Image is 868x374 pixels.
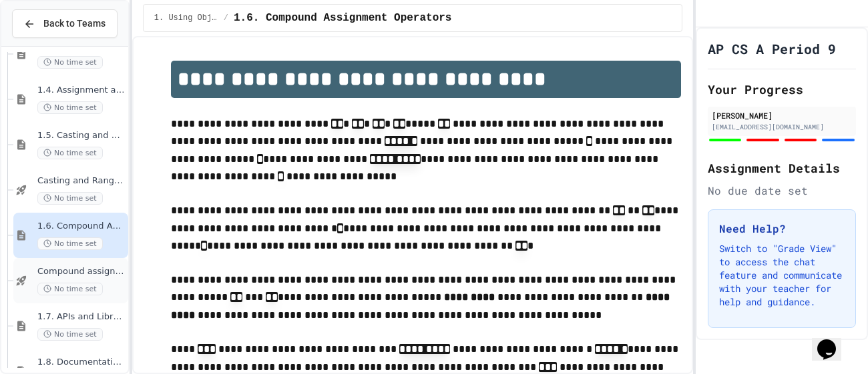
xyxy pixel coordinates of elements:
[712,109,852,121] div: [PERSON_NAME]
[37,311,126,323] span: 1.7. APIs and Libraries
[224,13,228,23] span: /
[708,80,856,99] h2: Your Progress
[37,357,126,368] span: 1.8. Documentation with Comments and Preconditions
[712,122,852,132] div: [EMAIL_ADDRESS][DOMAIN_NAME]
[37,221,126,232] span: 1.6. Compound Assignment Operators
[719,221,845,237] h3: Need Help?
[37,283,103,295] span: No time set
[37,101,103,114] span: No time set
[154,13,218,23] span: 1. Using Objects and Methods
[719,242,845,309] p: Switch to "Grade View" to access the chat feature and communicate with your teacher for help and ...
[12,9,118,38] button: Back to Teams
[37,328,103,341] span: No time set
[37,147,103,159] span: No time set
[37,266,126,277] span: Compound assignment operators - Quiz
[37,85,126,96] span: 1.4. Assignment and Input
[708,39,836,58] h1: AP CS A Period 9
[37,56,103,69] span: No time set
[708,183,856,199] div: No due date set
[43,17,105,31] span: Back to Teams
[812,321,855,361] iframe: chat widget
[37,130,126,141] span: 1.5. Casting and Ranges of Values
[234,10,451,26] span: 1.6. Compound Assignment Operators
[708,159,856,177] h2: Assignment Details
[37,237,103,250] span: No time set
[37,175,126,187] span: Casting and Ranges of variables - Quiz
[37,192,103,205] span: No time set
